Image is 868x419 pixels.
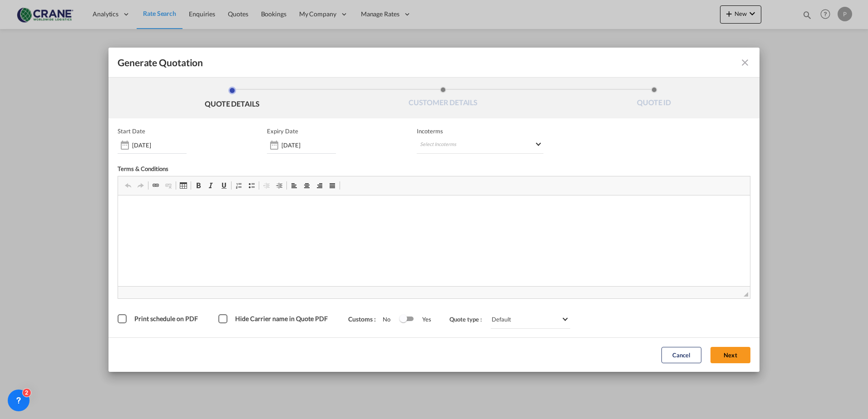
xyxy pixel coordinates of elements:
a: Collegamento (Ctrl+K) [149,180,162,191]
md-checkbox: Print schedule on PDF [118,315,200,324]
a: Tabella [177,180,190,191]
button: Cancel [661,347,701,363]
a: Corsivo (Ctrl+I) [205,180,217,191]
input: Expiry date [281,141,336,149]
span: Incoterms [417,127,543,135]
input: Start date [132,141,187,149]
li: CUSTOMER DETAILS [338,87,549,111]
a: Giustifica [326,180,339,191]
div: Default [492,316,511,323]
a: Grassetto (Ctrl+B) [192,180,205,191]
span: Trascina per ridimensionare [744,292,748,297]
md-dialog: Generate QuotationQUOTE ... [108,48,759,372]
a: Centrato [301,180,313,191]
span: Hide Carrier name in Quote PDF [235,315,328,322]
span: Print schedule on PDF [134,315,198,322]
iframe: Editor, editor2 [118,195,750,286]
li: QUOTE ID [548,87,759,111]
p: Expiry Date [267,127,298,135]
a: Inserisci/Rimuovi Elenco Numerato [232,180,245,191]
md-select: Select Incoterms [417,137,543,154]
div: Terms & Conditions [118,165,434,176]
a: Elimina collegamento [162,180,175,191]
p: Start Date [118,127,145,135]
md-icon: icon-close fg-AAA8AD cursor m-0 [740,57,750,68]
a: Sottolineato (Ctrl+U) [217,180,230,191]
button: Next [710,347,750,363]
a: Annulla (Ctrl+Z) [122,180,134,191]
a: Ripristina (Ctrl+Y) [134,180,147,191]
a: Allinea a sinistra [288,180,301,191]
span: Customs : [348,315,383,323]
a: Aumenta rientro [273,180,286,191]
span: Generate Quotation [118,57,203,68]
a: Inserisci/Rimuovi Elenco Puntato [245,180,258,191]
span: Yes [413,316,431,323]
a: Allinea a destra [313,180,326,191]
li: QUOTE DETAILS [127,87,338,111]
md-checkbox: Hide Carrier name in Quote PDF [218,315,330,324]
md-switch: Switch 1 [399,312,413,326]
a: Riduci rientro [260,180,273,191]
span: No [383,316,399,323]
span: Quote type : [449,316,488,323]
